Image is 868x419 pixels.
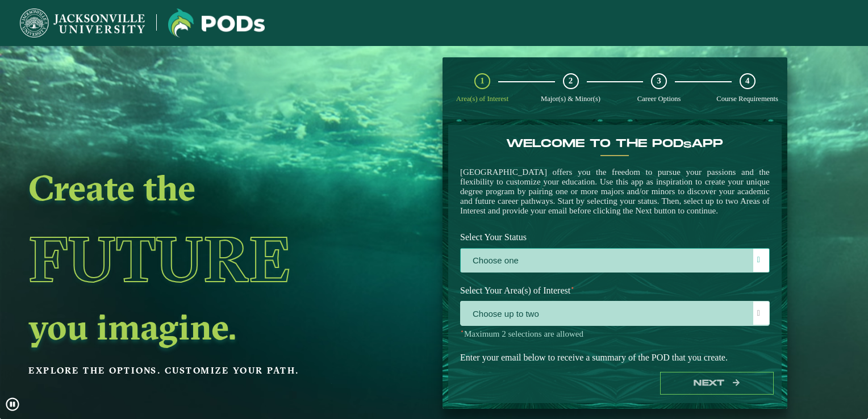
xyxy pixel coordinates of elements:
[28,362,362,379] p: Explore the options. Customize your path.
[570,284,575,292] sup: ⋆
[461,301,769,326] span: Choose up to two
[460,167,770,216] p: [GEOGRAPHIC_DATA] offers you the freedom to pursue your passions and the flexibility to customize...
[683,140,691,150] sub: s
[637,95,681,103] span: Career Options
[461,249,769,273] label: Choose one
[569,76,573,86] span: 2
[660,372,774,395] button: Next
[716,95,778,103] span: Course Requirements
[460,137,770,150] h4: Welcome to the POD app
[452,347,778,368] label: Enter your email below to receive a summary of the POD that you create.
[28,207,362,311] h1: Future
[745,76,750,86] span: 4
[541,95,600,103] span: Major(s) & Minor(s)
[20,9,145,37] img: Jacksonville University logo
[480,76,485,86] span: 1
[28,171,362,203] h2: Create the
[657,76,661,86] span: 3
[28,311,362,342] h2: you imagine.
[456,95,508,103] span: Area(s) of Interest
[460,328,464,334] sup: ⋆
[168,9,265,37] img: Jacksonville University logo
[460,329,770,340] p: Maximum 2 selections are allowed
[452,227,778,248] label: Select Your Status
[452,280,778,301] label: Select Your Area(s) of Interest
